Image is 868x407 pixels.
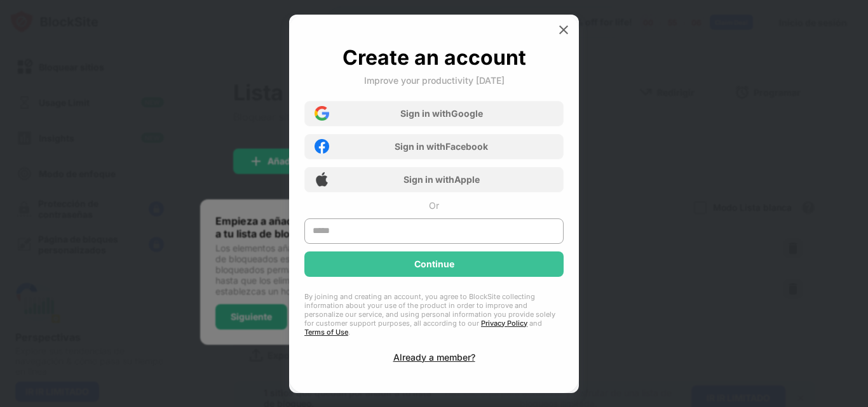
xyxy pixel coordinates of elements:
div: Create an account [342,45,526,70]
img: apple-icon.png [315,172,329,187]
div: Sign in with Google [400,108,483,119]
a: Terms of Use [304,328,348,337]
img: google-icon.png [315,106,329,121]
div: By joining and creating an account, you agree to BlockSite collecting information about your use ... [304,292,564,337]
div: Already a member? [393,352,475,363]
div: Continue [414,259,454,269]
div: Improve your productivity [DATE] [364,75,505,86]
a: Privacy Policy [481,319,527,328]
div: Or [429,200,439,211]
img: facebook-icon.png [315,139,329,154]
div: Sign in with Facebook [395,141,488,152]
div: Sign in with Apple [403,174,480,185]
